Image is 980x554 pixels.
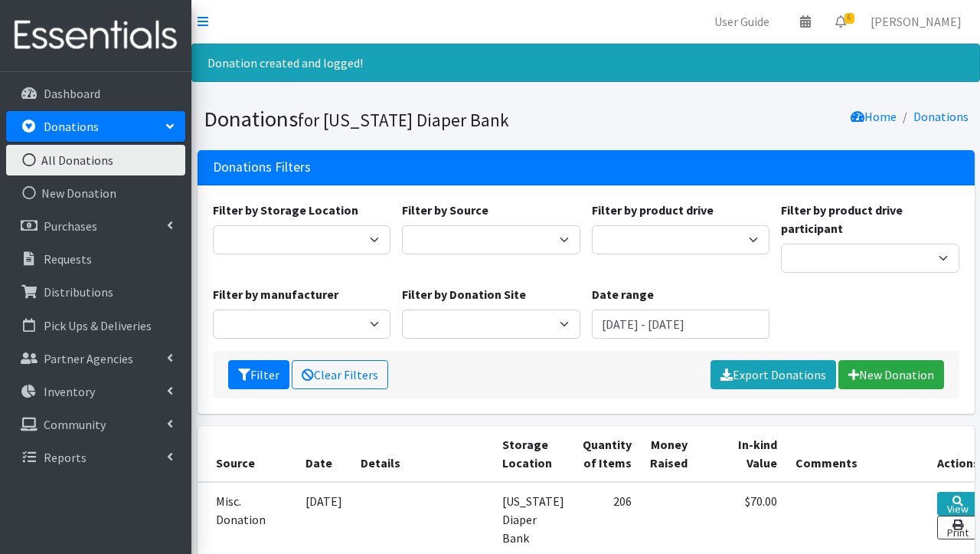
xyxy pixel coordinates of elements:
a: [PERSON_NAME] [858,6,974,37]
p: Pick Ups & Deliveries [44,318,152,333]
input: January 1, 2011 - December 31, 2011 [592,310,770,339]
th: Storage Location [493,426,573,482]
span: 6 [844,13,854,24]
a: View [937,492,979,516]
p: Community [44,417,106,432]
a: Distributions [6,277,185,307]
p: Reports [44,450,87,465]
a: Home [851,109,897,124]
a: Clear Filters [292,360,388,389]
p: Donations [44,119,99,134]
a: Dashboard [6,78,185,109]
p: Dashboard [44,86,100,101]
th: Date [296,426,351,482]
a: Community [6,409,185,440]
label: Filter by product drive participant [781,201,959,238]
img: HumanEssentials [6,10,185,61]
label: Filter by Donation Site [402,285,526,303]
th: Details [351,426,493,482]
a: New Donation [838,360,944,389]
a: All Donations [6,145,185,175]
a: Export Donations [710,360,836,389]
p: Requests [44,251,92,267]
th: Money Raised [641,426,697,482]
th: Comments [786,426,928,482]
p: Distributions [44,284,113,300]
label: Filter by product drive [592,201,714,219]
a: Pick Ups & Deliveries [6,310,185,341]
small: for [US_STATE] Diaper Bank [298,109,509,131]
a: Reports [6,442,185,473]
p: Inventory [44,384,95,399]
th: Quantity of Items [573,426,641,482]
a: Donations [913,109,969,124]
th: Source [198,426,296,482]
h1: Donations [204,106,580,133]
button: Filter [228,360,289,389]
label: Filter by Storage Location [213,201,358,219]
a: New Donation [6,178,185,208]
a: Requests [6,244,185,274]
a: Donations [6,111,185,142]
a: Inventory [6,376,185,407]
a: User Guide [702,6,782,37]
a: Partner Agencies [6,343,185,374]
label: Date range [592,285,654,303]
h3: Donations Filters [213,159,311,175]
a: Print [937,516,979,539]
th: In-kind Value [697,426,786,482]
label: Filter by manufacturer [213,285,338,303]
div: Donation created and logged! [191,44,980,82]
a: Purchases [6,211,185,241]
p: Partner Agencies [44,351,133,366]
p: Purchases [44,218,97,234]
label: Filter by Source [402,201,488,219]
a: 6 [823,6,858,37]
